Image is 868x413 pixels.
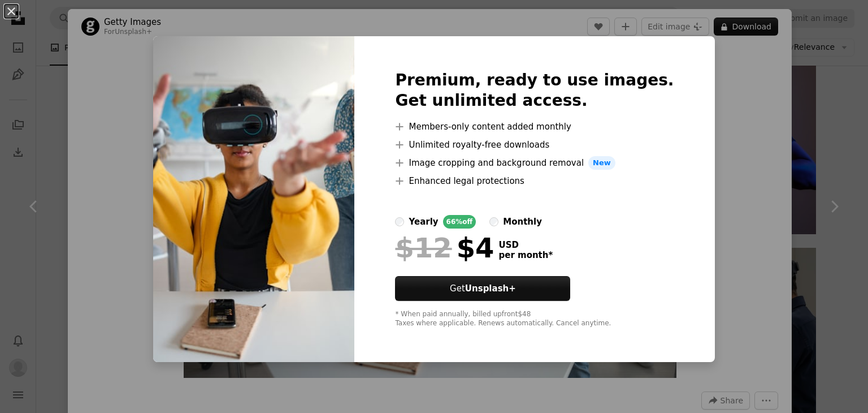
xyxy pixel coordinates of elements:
span: USD [498,240,553,250]
div: * When paid annually, billed upfront $48 Taxes where applicable. Renews automatically. Cancel any... [395,310,674,328]
span: per month * [498,250,553,260]
span: New [588,156,615,170]
input: yearly66%off [395,217,404,226]
input: monthly [489,217,498,226]
div: 66% off [443,215,476,229]
li: Members-only content added monthly [395,120,674,134]
a: GetUnsplash+ [395,276,570,301]
div: yearly [409,215,438,229]
li: Image cropping and background removal [395,156,674,170]
strong: Unsplash+ [465,283,516,294]
img: premium_photo-1663089911082-69a8d230424e [153,36,354,362]
li: Enhanced legal protections [395,174,674,188]
span: $12 [395,233,452,263]
div: $4 [395,233,494,263]
div: monthly [503,215,542,229]
h2: Premium, ready to use images. Get unlimited access. [395,70,674,111]
li: Unlimited royalty-free downloads [395,138,674,152]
